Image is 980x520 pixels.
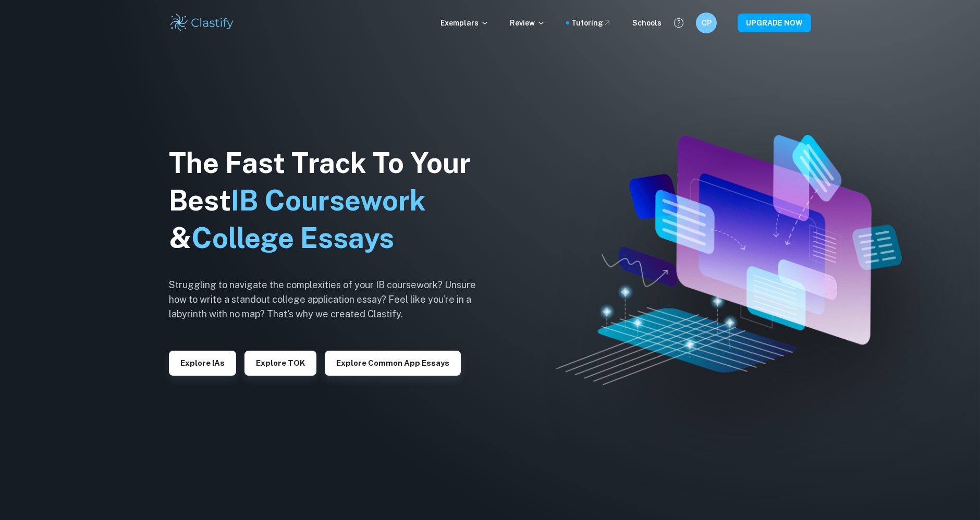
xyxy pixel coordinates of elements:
button: CP [696,13,717,33]
p: Exemplars [440,17,489,29]
h6: Struggling to navigate the complexities of your IB coursework? Unsure how to write a standout col... [169,278,492,321]
a: Explore TOK [244,357,316,367]
button: Explore Common App essays [325,351,461,376]
span: College Essays [191,221,394,254]
a: Explore IAs [169,357,236,367]
button: Explore IAs [169,351,236,376]
h1: The Fast Track To Your Best & [169,144,492,257]
button: Explore TOK [244,351,316,376]
a: Schools [632,17,661,29]
button: UPGRADE NOW [738,14,811,32]
img: Clastify hero [556,135,902,385]
a: Explore Common App essays [325,357,461,367]
h6: CP [701,17,713,29]
button: Help and Feedback [670,14,688,32]
a: Tutoring [571,17,611,29]
img: Clastify logo [169,13,235,33]
p: Review [510,17,545,29]
span: IB Coursework [231,184,426,217]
